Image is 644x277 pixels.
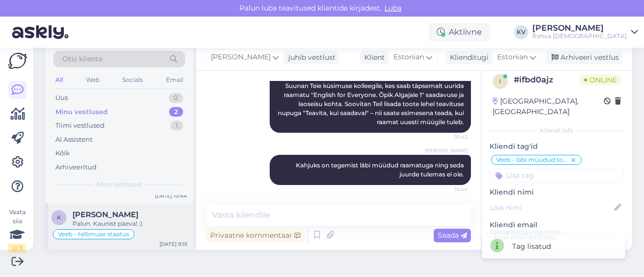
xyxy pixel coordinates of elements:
[490,220,624,230] p: Kliendi email
[53,73,65,86] div: All
[430,133,468,141] span: 10:43
[155,192,187,200] div: [DATE] 10:44
[72,210,138,219] span: Kevin Linnamägi
[72,219,187,228] div: Palun. Kaunist päeva! :)
[490,187,624,198] p: Kliendi nimi
[490,126,624,135] div: Kliendi info
[393,52,424,63] span: Estonian
[55,121,105,131] div: Tiimi vestlused
[512,241,551,252] div: Tag lisatud
[206,229,304,242] div: Privaatne kommentaar
[514,74,580,86] div: # ifbd0ajz
[360,52,385,63] div: Klient
[84,73,102,86] div: Web
[8,208,26,253] div: Vaata siia
[169,107,183,117] div: 2
[497,52,528,63] span: Estonian
[8,244,26,253] div: 2 / 3
[284,52,336,63] div: juhib vestlust
[159,240,187,248] div: [DATE] 9:19
[278,64,465,126] span: Tere! Suunan Teie küsimuse kolleegile, kes saab täpsemalt uurida raamatu "English for Everyone. Õ...
[532,24,638,40] a: [PERSON_NAME]Rahva [DEMOGRAPHIC_DATA]
[120,73,145,86] div: Socials
[490,168,624,183] input: Lisa tag
[438,231,467,240] span: Saada
[381,4,405,13] span: Luba
[532,32,627,40] div: Rahva [DEMOGRAPHIC_DATA]
[8,53,27,69] img: Askly Logo
[58,231,129,237] span: Veeb - tellimuse staatus
[532,24,627,32] div: [PERSON_NAME]
[55,93,68,103] div: Uus
[171,121,183,131] div: 1
[169,93,183,103] div: 0
[580,74,621,85] span: Online
[55,135,93,145] div: AI Assistent
[97,180,142,189] span: Minu vestlused
[514,25,528,39] div: KV
[545,51,623,64] div: Arhiveeri vestlus
[55,107,108,117] div: Minu vestlused
[62,54,103,64] span: Otsi kliente
[446,52,489,63] div: Klienditugi
[55,148,70,158] div: Kõik
[57,214,61,221] span: K
[499,77,501,85] span: i
[490,141,624,152] p: Kliendi tag'id
[493,96,604,117] div: [GEOGRAPHIC_DATA], [GEOGRAPHIC_DATA]
[430,186,468,193] span: 10:44
[164,73,185,86] div: Email
[490,202,612,213] input: Lisa nimi
[496,157,570,163] span: Veeb - läbi müüdud toote saadavus
[296,161,465,178] span: Kahjuks on tegemist läbi müüdud raamatuga ning seda juurde tulemas ei ole.
[429,23,490,41] div: Aktiivne
[211,52,271,63] span: [PERSON_NAME]
[425,147,468,154] span: [PERSON_NAME]
[55,162,97,172] div: Arhiveeritud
